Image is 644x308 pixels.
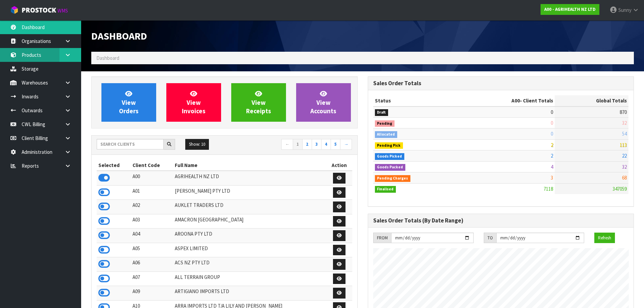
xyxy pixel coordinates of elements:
[96,55,119,61] span: Dashboard
[131,171,173,185] td: A00
[622,164,627,170] span: 32
[173,243,326,257] td: ASPEX LIMITED
[131,257,173,272] td: A06
[551,120,553,126] span: 0
[101,83,156,122] a: ViewOrders
[173,214,326,229] td: AMACRON [GEOGRAPHIC_DATA]
[375,153,405,160] span: Goods Picked
[173,286,326,301] td: ARTIGIANO IMPORTS LTD
[331,139,340,150] a: 5
[10,6,19,14] img: cube-alt.png
[594,233,615,243] button: Refresh
[131,214,173,229] td: A03
[119,90,139,115] span: View Orders
[511,97,520,104] span: A00
[457,95,555,106] th: - Client Totals
[622,120,627,126] span: 32
[91,29,147,42] span: Dashboard
[302,139,312,150] a: 2
[555,95,628,106] th: Global Totals
[230,139,352,151] nav: Page navigation
[97,160,131,171] th: Selected
[375,186,396,193] span: Finalised
[131,160,173,171] th: Client Code
[484,233,496,243] div: TO
[373,80,629,87] h3: Sales Order Totals
[373,233,391,243] div: FROM
[544,186,553,192] span: 7118
[551,164,553,170] span: 4
[551,142,553,148] span: 2
[613,186,627,192] span: 347059
[97,139,164,149] input: Search clients
[173,271,326,286] td: ALL TERRAIN GROUP
[173,171,326,185] td: AGRIHEALTH NZ LTD
[185,139,209,150] button: Show: 10
[622,152,627,159] span: 22
[246,90,271,115] span: View Receipts
[173,229,326,243] td: AROONA PTY LTD
[541,4,599,15] a: A00 - AGRIHEALTH NZ LTD
[375,131,398,138] span: Allocated
[620,109,627,115] span: 870
[131,200,173,214] td: A02
[131,243,173,257] td: A05
[620,142,627,148] span: 113
[131,229,173,243] td: A04
[373,95,458,106] th: Status
[173,185,326,200] td: [PERSON_NAME] PTY LTD
[340,139,352,150] a: →
[296,83,351,122] a: ViewAccounts
[231,83,286,122] a: ViewReceipts
[173,257,326,272] td: ACS NZ PTY LTD
[281,139,293,150] a: ←
[544,6,596,12] strong: A00 - AGRIHEALTH NZ LTD
[618,7,631,13] span: Sunny
[173,200,326,214] td: AUKLET TRADERS LTD
[131,185,173,200] td: A01
[375,142,403,149] span: Pending Pick
[293,139,303,150] a: 1
[622,131,627,137] span: 54
[57,7,68,14] small: WMS
[622,174,627,181] span: 68
[551,109,553,115] span: 0
[173,160,326,171] th: Full Name
[551,131,553,137] span: 0
[310,90,336,115] span: View Accounts
[312,139,321,150] a: 3
[131,271,173,286] td: A07
[373,217,629,224] h3: Sales Order Totals (By Date Range)
[327,160,352,171] th: Action
[375,120,395,127] span: Pending
[551,174,553,181] span: 3
[551,152,553,159] span: 2
[375,109,388,116] span: Draft
[22,6,56,15] span: ProStock
[131,286,173,301] td: A09
[375,175,411,182] span: Pending Charges
[166,83,221,122] a: ViewInvoices
[375,164,406,171] span: Goods Packed
[182,90,206,115] span: View Invoices
[321,139,331,150] a: 4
